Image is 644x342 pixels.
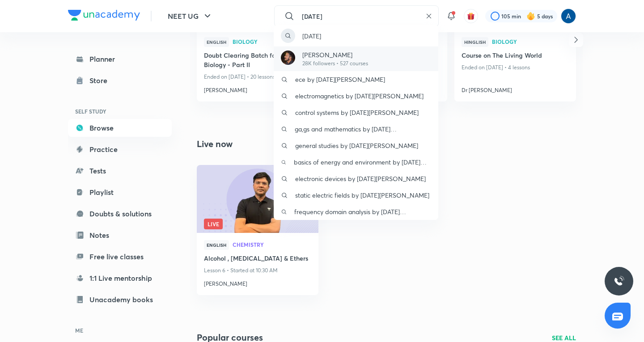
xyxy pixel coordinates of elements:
a: ece by [DATE][PERSON_NAME] [274,71,438,88]
img: Avatar [281,51,295,65]
p: basics of energy and environment by [DATE][PERSON_NAME] [294,157,431,167]
a: general studies by [DATE][PERSON_NAME] [274,137,438,154]
a: electronic devices by [DATE][PERSON_NAME] [274,170,438,187]
p: electronic devices by [DATE][PERSON_NAME] [295,174,426,183]
p: [PERSON_NAME] [302,50,368,59]
p: 28K followers • 527 courses [302,59,368,68]
p: frequency domain analysis by [DATE][PERSON_NAME] [294,207,431,216]
p: static electric fields by [DATE][PERSON_NAME] [295,190,429,200]
p: ga,gs and mathematics by [DATE][PERSON_NAME] [295,124,431,134]
p: control systems by [DATE][PERSON_NAME] [295,108,419,117]
p: general studies by [DATE][PERSON_NAME] [295,141,418,150]
p: [DATE] [302,31,321,41]
a: frequency domain analysis by [DATE][PERSON_NAME] [274,203,438,220]
a: basics of energy and environment by [DATE][PERSON_NAME] [274,154,438,170]
a: static electric fields by [DATE][PERSON_NAME] [274,187,438,203]
a: control systems by [DATE][PERSON_NAME] [274,104,438,121]
a: Avatar[PERSON_NAME]28K followers • 527 courses [274,46,438,71]
a: ga,gs and mathematics by [DATE][PERSON_NAME] [274,121,438,137]
p: ece by [DATE][PERSON_NAME] [295,75,385,84]
a: electromagnetics by [DATE][PERSON_NAME] [274,88,438,104]
a: [DATE] [274,25,438,46]
p: electromagnetics by [DATE][PERSON_NAME] [295,91,424,101]
img: ttu [614,276,624,287]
